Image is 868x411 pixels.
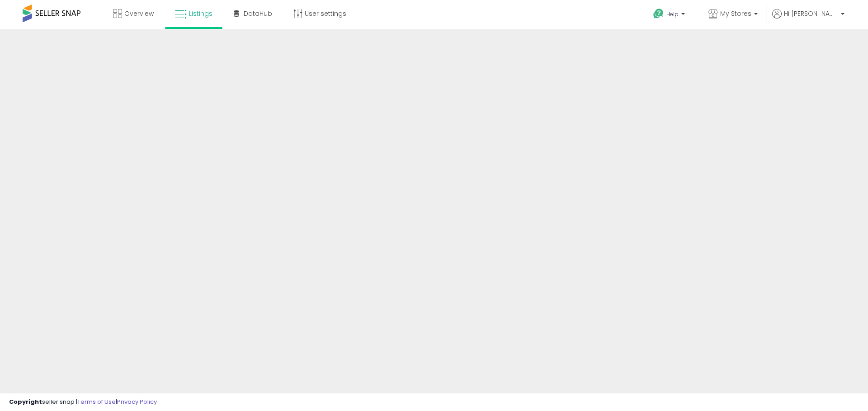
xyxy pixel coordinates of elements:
[9,398,157,406] div: seller snap | |
[646,1,694,29] a: Help
[9,397,42,406] strong: Copyright
[117,397,157,406] a: Privacy Policy
[77,397,116,406] a: Terms of Use
[784,9,838,18] span: Hi [PERSON_NAME]
[189,9,212,18] span: Listings
[653,8,664,19] i: Get Help
[720,9,751,18] span: My Stores
[124,9,154,18] span: Overview
[666,10,679,18] span: Help
[772,9,844,29] a: Hi [PERSON_NAME]
[244,9,272,18] span: DataHub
